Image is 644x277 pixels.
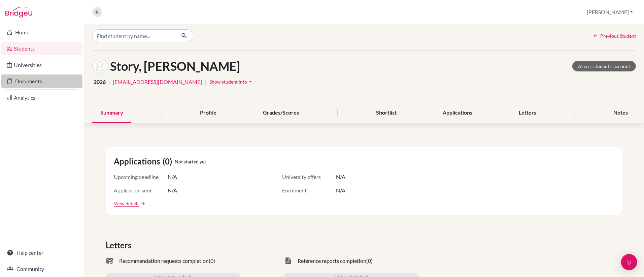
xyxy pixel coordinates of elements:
[1,26,82,39] a: Home
[119,257,209,265] span: Recommendation requests completion
[192,103,225,123] div: Profile
[110,59,240,73] h1: Story, [PERSON_NAME]
[605,103,636,123] div: Notes
[584,6,636,19] button: [PERSON_NAME]
[92,59,107,74] img: George Story's avatar
[106,257,114,265] span: mark_email_read
[139,201,145,206] a: arrow_forward
[621,254,637,270] div: Open Intercom Messenger
[600,32,636,39] span: Previous Student
[168,186,177,194] span: N/A
[92,103,131,123] div: Summary
[106,239,134,251] span: Letters
[209,257,215,265] span: (0)
[175,158,206,165] span: Not started yet
[1,246,82,259] a: Help center
[209,79,247,85] span: Show student info
[336,173,345,181] span: N/A
[368,103,405,123] div: Shortlist
[205,78,206,86] span: |
[282,186,336,194] span: Enrolment
[92,29,176,42] input: Find student by name...
[168,173,177,181] span: N/A
[114,173,168,181] span: Upcoming deadline
[114,155,163,167] span: Applications
[114,186,168,194] span: Application sent
[435,103,481,123] div: Applications
[108,78,110,86] span: |
[1,74,82,88] a: Documents
[336,186,345,194] span: N/A
[1,262,82,276] a: Community
[366,257,373,265] span: (0)
[511,103,544,123] div: Letters
[113,78,202,86] a: [EMAIL_ADDRESS][DOMAIN_NAME]
[1,58,82,72] a: Universities
[1,91,82,104] a: Analytics
[5,7,32,18] img: Bridge-U
[284,257,292,265] span: task
[1,42,82,55] a: Students
[572,61,636,71] a: Access student's account
[593,32,636,39] a: Previous Student
[114,200,139,207] a: View details
[255,103,307,123] div: Grades/Scores
[298,257,366,265] span: Reference reports completion
[282,173,336,181] span: University offers
[163,155,175,167] span: (0)
[209,76,254,87] button: Show student infoarrow_drop_down
[94,78,106,86] span: 2026
[247,78,254,85] i: arrow_drop_down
